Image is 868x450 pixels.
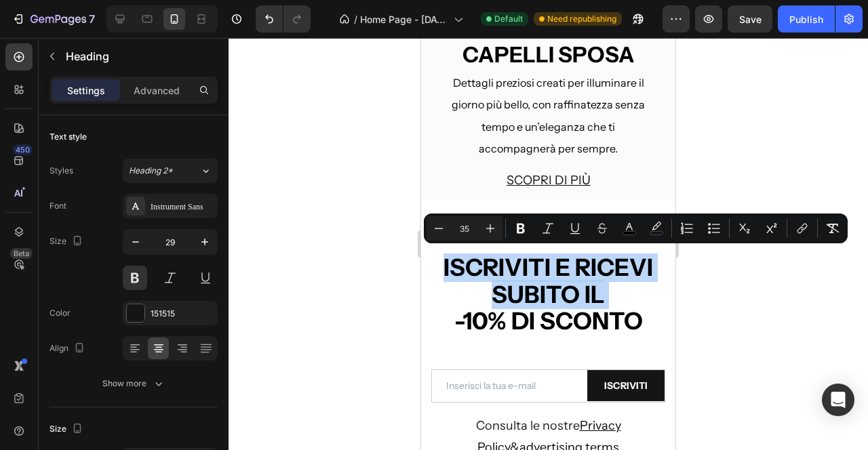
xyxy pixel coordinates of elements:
button: Save [728,5,772,33]
div: Editor contextual toolbar [424,213,848,243]
div: Show more [102,377,165,390]
div: Styles [50,165,73,177]
div: Color [50,307,71,319]
div: Size [50,420,85,438]
span: Save [739,14,762,25]
p: Settings [67,83,105,98]
button: Heading 2* [123,159,218,183]
span: Need republishing [547,13,616,25]
div: 151515 [151,308,214,320]
span: Iscriviti e ricevi subito il [22,215,232,271]
div: Text style [50,131,87,143]
div: Beta [10,248,33,259]
span: Home Page - [DATE] 15:41:35 [360,12,448,26]
div: ISCRIVITI [183,342,226,354]
p: Consulta le nostre & [12,377,243,421]
button: Show more [50,371,218,396]
div: Publish [789,12,823,26]
div: 450 [13,144,33,155]
a: SCOPRI DI PIÙ [69,123,186,161]
button: Publish [778,5,835,33]
iframe: Design area [421,38,675,450]
span: -10% di sconto [33,268,222,298]
a: advertising terms [98,402,198,417]
p: Advanced [134,83,180,98]
div: Size [50,232,85,251]
input: Inserisci la tua e-mail [11,332,166,364]
a: Privacy Policy [56,380,200,417]
h2: Rich Text Editor. Editing area: main [10,216,244,299]
u: SCOPRI DI PI [85,135,161,150]
button: ISCRIVITI [166,332,243,363]
button: 7 [5,5,101,33]
div: Instrument Sans [151,201,214,213]
span: Dettagli preziosi creati per illuminare il giorno più bello, con raffinatezza senza tempo e un’el... [31,38,224,117]
span: / [354,12,357,26]
p: Heading [66,48,212,64]
span: Heading 2* [129,165,173,177]
div: Undo/Redo [256,5,311,33]
div: Align [50,340,87,358]
p: 7 [89,11,95,27]
u: Ù [161,135,170,150]
div: Open Intercom Messenger [822,384,854,416]
div: Font [50,200,66,212]
span: Default [494,13,523,25]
